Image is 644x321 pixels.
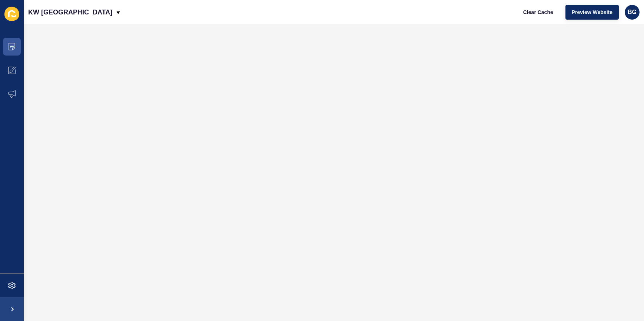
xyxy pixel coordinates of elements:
button: Preview Website [565,5,619,20]
button: Clear Cache [517,5,560,20]
span: BG [628,9,637,16]
p: KW [GEOGRAPHIC_DATA] [28,3,112,21]
span: Clear Cache [523,9,553,16]
span: Preview Website [572,9,613,16]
